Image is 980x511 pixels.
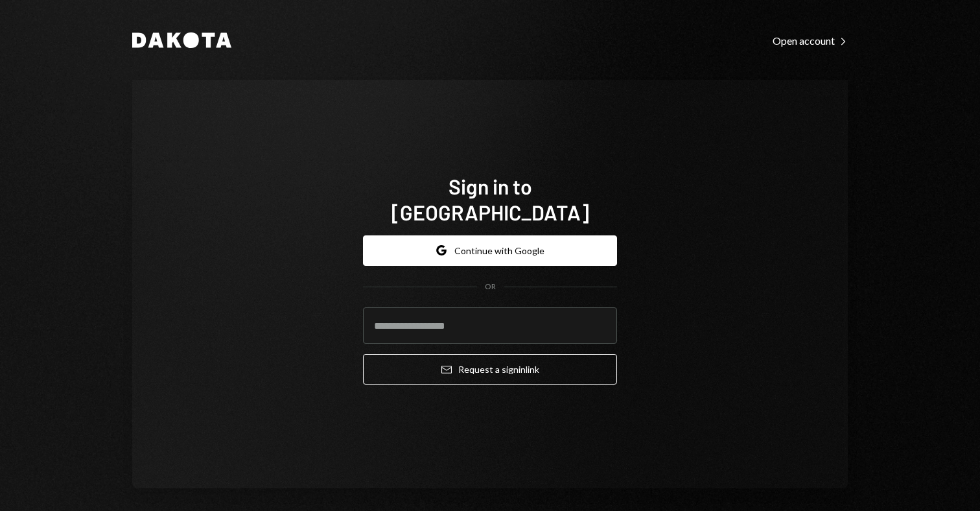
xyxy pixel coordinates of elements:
div: OR [485,281,496,292]
div: Open account [773,34,848,47]
button: Request a signinlink [363,354,617,385]
a: Open account [773,33,848,47]
button: Continue with Google [363,235,617,266]
h1: Sign in to [GEOGRAPHIC_DATA] [363,173,617,225]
